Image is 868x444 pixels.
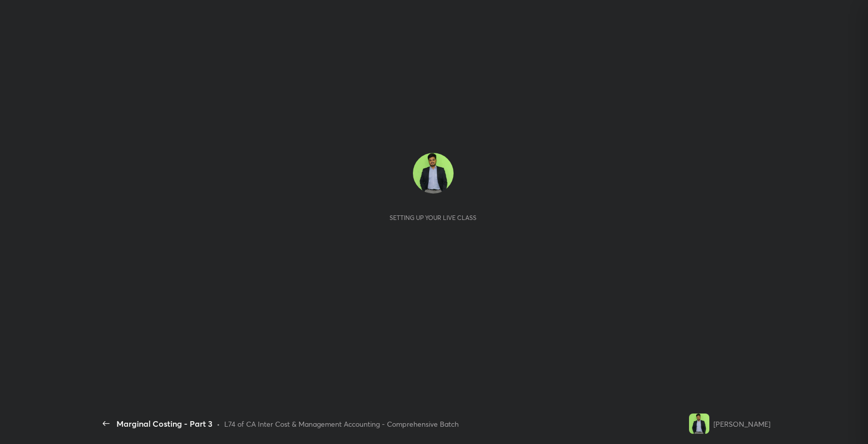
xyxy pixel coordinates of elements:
[689,414,709,434] img: fcc3dd17a7d24364a6f5f049f7d33ac3.jpg
[390,214,476,221] div: Setting up your live class
[224,419,459,429] div: L74 of CA Inter Cost & Management Accounting - Comprehensive Batch
[217,419,220,429] div: •
[116,418,213,430] div: Marginal Costing - Part 3
[413,153,454,194] img: fcc3dd17a7d24364a6f5f049f7d33ac3.jpg
[713,419,770,429] div: [PERSON_NAME]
